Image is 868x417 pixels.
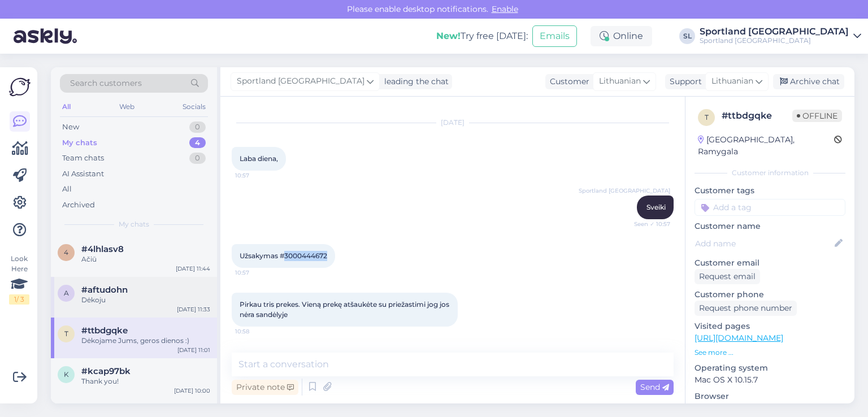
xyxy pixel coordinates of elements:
div: All [62,184,72,195]
div: Sportland [GEOGRAPHIC_DATA] [700,27,849,36]
span: Laba diena, [240,154,278,163]
span: Lithuanian [711,75,753,88]
span: Pirkau tris prekes. Vieną prekę atšaukėte su priežastimi jog jos nėra sandėlyje [240,300,451,319]
span: Sportland [GEOGRAPHIC_DATA] [579,186,670,195]
span: #aftudohn [81,285,128,295]
span: My chats [119,219,149,229]
p: Customer phone [695,289,845,301]
span: k [64,370,69,379]
div: Request email [695,269,760,284]
div: Try free [DATE]: [436,29,528,43]
div: [DATE] 11:01 [177,346,210,354]
div: 4 [189,137,206,149]
div: New [62,121,79,133]
span: Sportland [GEOGRAPHIC_DATA] [237,75,364,88]
span: 10:57 [235,268,277,277]
p: Customer name [695,220,845,232]
div: Support [665,76,702,88]
a: Sportland [GEOGRAPHIC_DATA]Sportland [GEOGRAPHIC_DATA] [700,27,861,45]
div: 0 [189,153,206,164]
p: Customer tags [695,185,845,197]
div: Request phone number [695,301,797,316]
span: Send [640,382,669,392]
div: Ačiū [81,254,210,264]
p: Customer email [695,257,845,269]
p: See more ... [695,347,845,358]
div: Private note [232,380,298,395]
b: New! [436,31,461,41]
div: My chats [62,137,97,149]
div: Customer [545,76,589,88]
div: AI Assistant [62,168,104,180]
span: t [705,113,709,121]
div: [DATE] 10:00 [174,386,210,395]
div: Sportland [GEOGRAPHIC_DATA] [700,36,849,45]
p: Browser [695,390,845,402]
div: [DATE] 11:33 [177,305,210,314]
div: Archive chat [773,74,844,89]
span: Sveiki [646,203,666,211]
a: [URL][DOMAIN_NAME] [695,333,783,343]
div: # ttbdgqke [722,109,792,123]
div: [GEOGRAPHIC_DATA], Ramygala [698,134,834,158]
span: Seen ✓ 10:57 [628,220,670,228]
div: [DATE] [232,118,674,128]
p: Operating system [695,362,845,374]
div: Web [117,99,137,114]
span: Offline [792,110,842,122]
span: Lithuanian [599,75,641,88]
div: Look Here [9,254,29,305]
div: Team chats [62,153,104,164]
div: Dėkojame Jums, geros dienos :) [81,336,210,346]
div: All [60,99,73,114]
span: Enable [488,4,522,14]
span: #4lhlasv8 [81,244,124,254]
button: Emails [532,25,577,47]
div: Dėkoju [81,295,210,305]
div: Archived [62,199,95,211]
span: Užsakymas #3000444672 [240,251,327,260]
div: 0 [189,121,206,133]
p: Mac OS X 10.15.7 [695,374,845,386]
div: SL [679,28,695,44]
div: 1 / 3 [9,294,29,305]
div: Socials [180,99,208,114]
input: Add name [695,237,832,250]
span: 10:58 [235,327,277,336]
span: #ttbdgqke [81,325,128,336]
span: a [64,289,69,297]
div: Online [591,26,652,46]
input: Add a tag [695,199,845,216]
div: leading the chat [380,76,449,88]
span: t [64,329,68,338]
div: Thank you! [81,376,210,386]
div: [DATE] 11:44 [176,264,210,273]
span: Search customers [70,77,142,89]
span: 4 [64,248,68,257]
div: Customer information [695,168,845,178]
img: Askly Logo [9,76,31,98]
p: Visited pages [695,320,845,332]
p: Chrome [TECHNICAL_ID] [695,402,845,414]
span: #kcap97bk [81,366,131,376]
span: 10:57 [235,171,277,180]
